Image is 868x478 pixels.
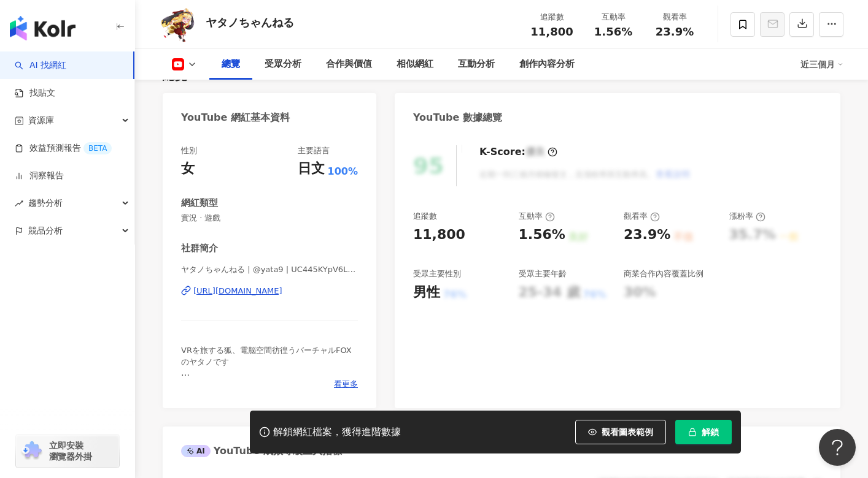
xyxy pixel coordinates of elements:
[16,434,119,468] a: chrome extension立即安裝 瀏覽器外掛
[181,213,358,224] span: 實況 · 遊戲
[206,15,294,30] div: ヤタノちゃんねる
[656,26,694,38] span: 23.9%
[519,268,567,279] div: 受眾主要年齡
[479,145,557,159] div: K-Score :
[15,59,66,72] a: searchAI 找網紅
[413,226,465,245] div: 11,800
[594,26,632,38] span: 1.56%
[624,211,660,222] div: 觀看率
[15,87,55,99] a: 找貼文
[222,57,240,72] div: 總覽
[624,268,703,279] div: 商業合作內容覆蓋比例
[181,111,290,124] div: YouTube 網紅基本資料
[193,286,282,297] div: [URL][DOMAIN_NAME]
[602,427,653,437] span: 觀看圖表範例
[181,264,358,275] span: ヤタノちゃんねる | @yata9 | UC445KYpV6LR1EtbpRU4rmbg
[413,111,502,124] div: YouTube 數據總覽
[181,159,195,178] div: 女
[28,217,63,245] span: 競品分析
[702,427,719,437] span: 解鎖
[181,145,197,156] div: 性別
[10,16,76,40] img: logo
[20,441,44,461] img: chrome extension
[15,170,64,182] a: 洞察報告
[675,420,732,444] button: 解鎖
[413,283,440,302] div: 男性
[328,165,358,178] span: 100%
[326,57,372,72] div: 合作與價值
[181,242,218,255] div: 社群簡介
[28,107,54,134] span: 資源庫
[397,57,433,72] div: 相似網紅
[15,142,112,154] a: 效益預測報告BETA
[413,268,461,279] div: 受眾主要性別
[575,420,666,444] button: 觀看圖表範例
[519,211,555,222] div: 互動率
[334,379,358,390] span: 看更多
[273,426,401,439] div: 解鎖網紅檔案，獲得進階數據
[181,286,358,297] a: [URL][DOMAIN_NAME]
[265,57,301,72] div: 受眾分析
[15,199,23,208] span: rise
[519,226,565,245] div: 1.56%
[519,57,575,72] div: 創作內容分析
[651,11,698,23] div: 觀看率
[181,197,218,210] div: 網紅類型
[298,159,325,178] div: 日文
[458,57,495,72] div: 互動分析
[624,226,670,245] div: 23.9%
[160,6,196,43] img: KOL Avatar
[530,25,573,38] span: 11,800
[590,11,637,23] div: 互動率
[298,145,330,156] div: 主要語言
[49,440,92,462] span: 立即安裝 瀏覽器外掛
[800,55,843,74] div: 近三個月
[529,11,575,23] div: 追蹤數
[413,211,437,222] div: 追蹤數
[28,189,63,217] span: 趨勢分析
[729,211,765,222] div: 漲粉率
